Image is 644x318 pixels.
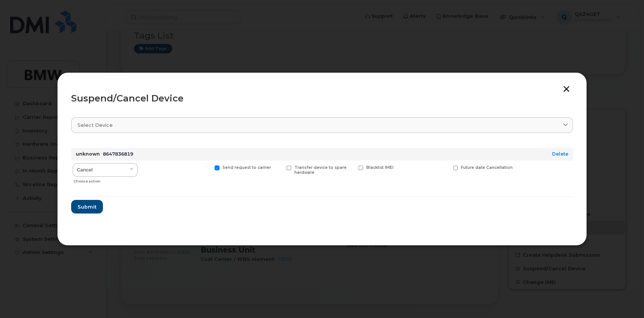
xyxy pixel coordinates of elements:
div: Choose action [73,175,138,184]
iframe: Messenger Launcher [611,285,638,312]
span: Blacklist IMEI [366,165,394,170]
span: 8647836819 [103,151,133,157]
input: Future date Cancellation [444,165,448,169]
span: Transfer device to spare hardware [294,165,347,175]
span: Future date Cancellation [461,165,513,170]
span: Send request to carrier [222,165,271,170]
div: Suspend/Cancel Device [71,94,573,103]
a: Select device [71,117,573,133]
a: Delete [552,151,568,157]
input: Blacklist IMEI [349,165,353,169]
input: Send request to carrier [205,165,209,169]
input: Transfer device to spare hardware [277,165,281,169]
span: Select device [78,122,113,129]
